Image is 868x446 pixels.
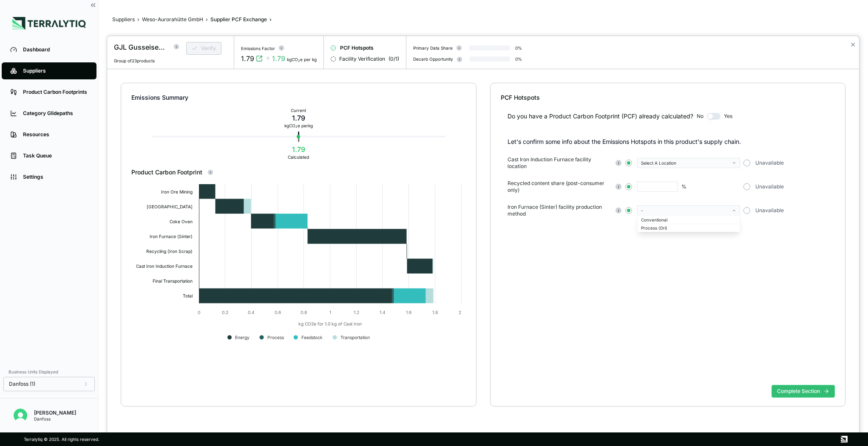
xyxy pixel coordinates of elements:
[241,53,254,64] div: 1.79
[637,205,740,216] button: -
[275,310,281,315] text: 0.6
[508,156,611,170] span: Cast Iron Induction Furnace facility location
[329,310,331,315] text: 1
[147,204,193,209] text: [GEOGRAPHIC_DATA]
[508,204,611,217] span: Iron Furnace (Sinter) facility production method
[222,310,228,315] text: 0.2
[298,321,362,327] text: kg CO2e for 1.0 kg of Cast Iron
[501,93,835,102] div: PCF Hotspots
[508,137,835,146] p: Let's confirm some info about the Emissions Hotspots in this product's supply chain.
[284,108,313,113] div: Current
[248,310,255,315] text: 0.4
[755,183,784,190] span: Unavailable
[288,154,309,160] div: Calculated
[284,123,313,128] div: kg CO e per kg
[413,45,453,50] div: Primary Data Share
[340,45,374,51] span: PCF Hotspots
[755,207,784,214] span: Unavailable
[508,112,693,121] div: Do you have a Product Carbon Footprint (PCF) already calculated?
[508,180,611,194] span: Recycled content share (post-consumer only)
[136,264,193,269] text: Cast Iron Induction Furnace
[515,45,522,50] div: 0 %
[301,335,323,340] text: Feedstock
[406,310,411,315] text: 1.6
[301,310,307,315] text: 0.8
[284,113,313,123] div: 1.79
[697,113,703,120] span: No
[724,113,732,120] span: Yes
[339,56,385,62] span: Facility Verification
[850,39,856,50] button: Close
[641,217,736,222] div: Conventional
[641,160,730,165] div: Select A Location
[146,249,193,254] text: Recycling (Iron Scrap)
[198,310,200,315] text: 0
[755,160,784,166] span: Unavailable
[641,208,730,213] div: -
[256,55,263,62] svg: View audit trail
[432,310,438,315] text: 1.8
[340,335,370,340] text: Transportation
[288,144,309,154] div: 1.79
[131,168,465,177] div: Product Carbon Footprint
[183,293,193,298] text: Total
[161,189,193,195] text: Iron Ore Mining
[272,53,285,64] div: 1.79
[235,335,250,340] text: Energy
[241,46,275,51] div: Emissions Factor
[267,335,284,340] text: Process
[131,93,465,102] div: Emissions Summary
[380,310,386,315] text: 1.4
[413,56,453,62] div: Decarb Opportunity
[150,234,193,239] text: Iron Furnace (Sinter)
[515,56,522,62] div: 0 %
[114,42,168,52] div: GJL Gusseisen laminar
[641,225,736,230] div: Process (Dri)
[389,56,399,62] span: ( 0 / 1 )
[459,310,461,315] text: 2
[114,58,155,63] span: Group of 23 products
[298,59,300,63] sub: 2
[153,278,193,284] text: Final Transportation
[170,219,193,224] text: Coke Oven
[772,385,835,398] button: Complete Section
[287,57,317,62] div: kgCO e per kg
[637,158,740,168] button: Select A Location
[295,125,298,129] sub: 2
[681,183,686,190] div: %
[354,310,359,315] text: 1.2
